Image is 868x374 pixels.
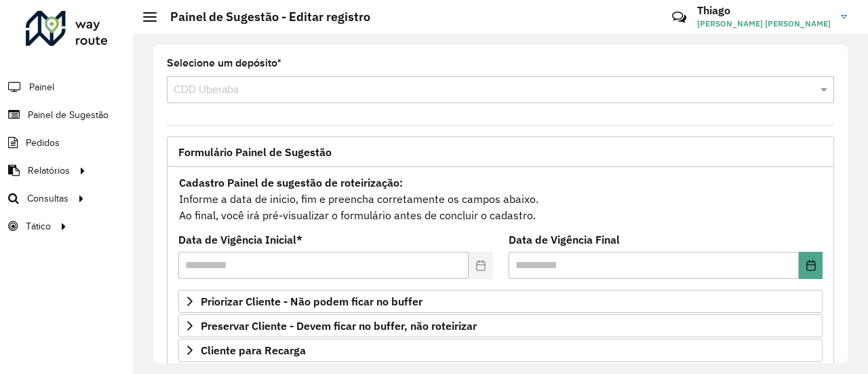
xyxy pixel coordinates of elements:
[26,136,60,150] span: Pedidos
[27,191,68,206] span: Consultas
[157,10,370,24] h2: Painel de Sugestão - Editar registro
[26,219,51,233] span: Tático
[178,147,332,157] span: Formulário Painel de Sugestão
[201,296,422,307] span: Priorizar Cliente - Não podem ficar no buffer
[178,314,823,337] a: Preservar Cliente - Devem ficar no buffer, não roteirizar
[201,345,306,356] span: Cliente para Recarga
[178,231,302,248] label: Data de Vigência Inicial
[201,320,477,331] span: Preservar Cliente - Devem ficar no buffer, não roteirizar
[697,18,831,30] span: [PERSON_NAME] [PERSON_NAME]
[697,4,831,17] h3: Thiago
[28,108,108,122] span: Painel de Sugestão
[665,3,694,32] a: Contato Rápido
[167,55,281,71] label: Selecione um depósito
[178,174,823,224] div: Informe a data de inicio, fim e preencha corretamente os campos abaixo. Ao final, você irá pré-vi...
[509,231,620,248] label: Data de Vigência Final
[178,339,823,362] a: Cliente para Recarga
[28,164,70,178] span: Relatórios
[29,80,54,94] span: Painel
[799,252,823,279] button: Choose Date
[178,290,823,313] a: Priorizar Cliente - Não podem ficar no buffer
[179,176,403,189] strong: Cadastro Painel de sugestão de roteirização:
